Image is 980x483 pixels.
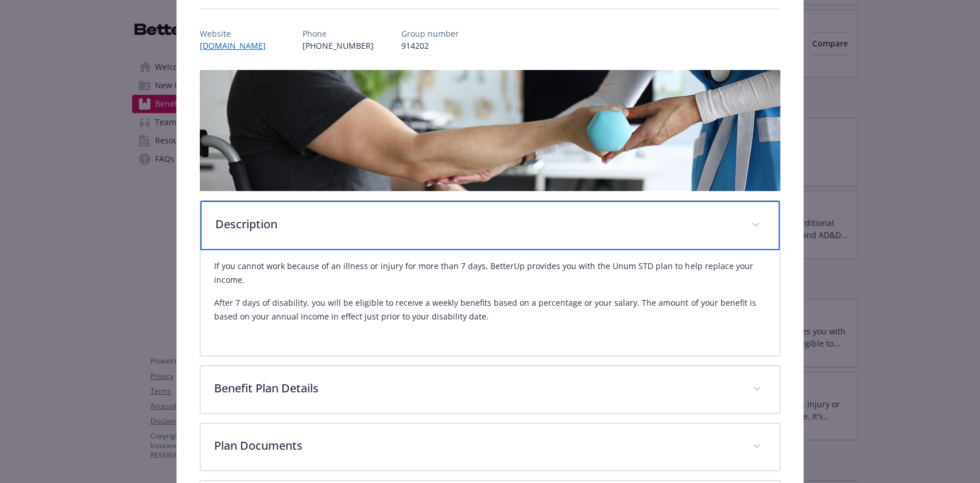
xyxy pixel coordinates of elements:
[200,40,275,51] a: [DOMAIN_NAME]
[200,423,779,470] div: Plan Documents
[214,437,738,454] p: Plan Documents
[200,250,779,356] div: Description
[214,296,765,324] p: After 7 days of disability, you will be eligible to receive a weekly benefits based on a percenta...
[200,201,779,250] div: Description
[200,70,780,191] img: banner
[200,28,275,40] p: Website
[214,259,765,287] p: If you cannot work because of an illness or injury for more than 7 days, BetterUp provides you wi...
[215,216,737,233] p: Description
[401,40,459,52] p: 914202
[303,28,374,40] p: Phone
[401,28,459,40] p: Group number
[303,40,374,52] p: [PHONE_NUMBER]
[200,366,779,413] div: Benefit Plan Details
[214,380,738,397] p: Benefit Plan Details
